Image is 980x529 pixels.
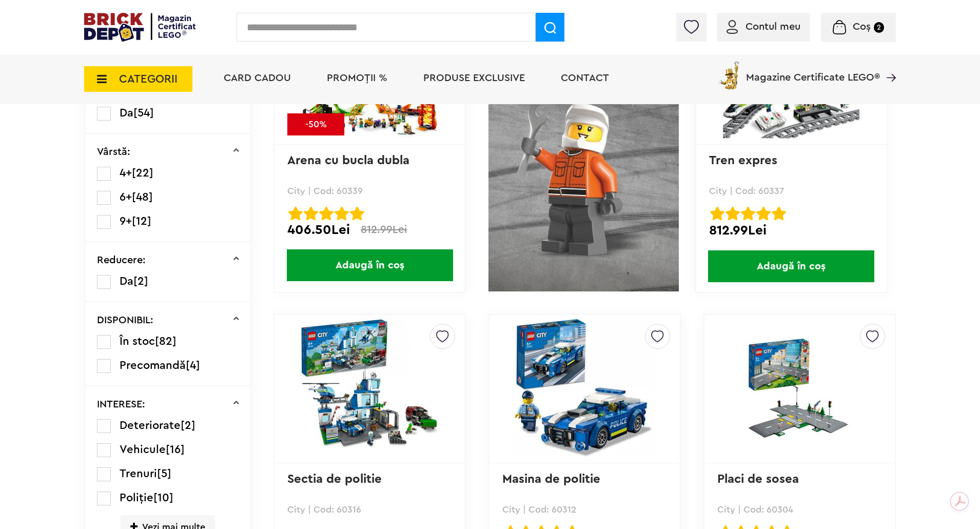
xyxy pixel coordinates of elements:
span: Contul meu [746,22,800,32]
span: [2] [181,420,195,431]
span: Trenuri [120,468,157,479]
span: 4+ [120,167,132,179]
a: Card Cadou [224,73,291,83]
span: Da [120,107,133,119]
span: 9+ [120,215,132,227]
a: Adaugă în coș [275,249,465,281]
p: City | Cod: 60304 [717,505,882,514]
img: Masina de politie [513,317,656,461]
a: Sectia de politie [287,473,382,485]
span: În stoc [120,336,155,347]
p: Reducere: [97,255,146,265]
img: Evaluare cu stele [756,206,771,221]
p: City | Cod: 60316 [287,505,452,514]
p: INTERESE: [97,399,145,409]
p: City | Cod: 60337 [709,186,874,195]
img: Evaluare cu stele [710,206,724,221]
span: 6+ [120,191,132,203]
a: PROMOȚII % [327,73,387,83]
span: [4] [186,360,200,371]
span: Vehicule [120,444,166,455]
span: Poliție [120,492,153,503]
div: 812.99Lei [709,224,874,237]
a: Placi de sosea [717,473,799,485]
img: Evaluare cu stele [335,206,349,221]
span: Da [120,276,133,287]
span: [10] [153,492,173,503]
img: Evaluare cu stele [304,206,318,221]
a: Masina de politie [502,473,600,485]
span: Precomandă [120,360,186,371]
p: City | Cod: 60339 [287,186,452,195]
span: [12] [132,215,151,227]
img: Sectia de politie [298,317,442,461]
a: Contact [561,73,609,83]
a: Contul meu [727,22,800,32]
img: Evaluare cu stele [288,206,303,221]
img: Evaluare cu stele [741,206,755,221]
span: [22] [132,167,153,179]
a: Magazine Certificate LEGO® [880,59,896,69]
img: Placi de sosea [728,337,871,441]
p: Vârstă: [97,147,130,157]
a: Produse exclusive [423,73,525,83]
p: DISPONIBIL: [97,315,153,325]
span: [82] [155,336,177,347]
img: Evaluare cu stele [726,206,740,221]
a: Adaugă în coș [696,250,887,282]
img: Evaluare cu stele [350,206,364,221]
span: [2] [133,276,148,287]
a: Tren expres [709,154,777,167]
span: Deteriorate [120,420,181,431]
span: [48] [132,191,153,203]
span: [16] [166,444,185,455]
span: Magazine Certificate LEGO® [746,59,880,83]
a: Arena cu bucla dubla [287,154,409,167]
span: 812.99Lei [361,224,407,235]
span: 406.50Lei [287,224,350,236]
img: Evaluare cu stele [319,206,334,221]
span: Coș [853,22,871,32]
span: Adaugă în coș [287,249,453,281]
span: CATEGORII [119,73,178,85]
span: [5] [157,468,171,479]
span: Adaugă în coș [708,250,874,282]
img: Evaluare cu stele [772,206,786,221]
small: 2 [874,22,884,33]
p: City | Cod: 60312 [502,505,667,514]
span: [54] [133,107,154,119]
div: -50% [287,113,344,135]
